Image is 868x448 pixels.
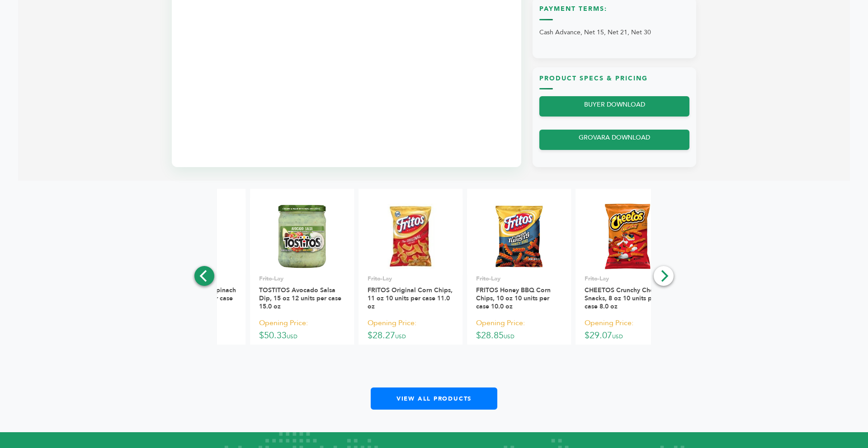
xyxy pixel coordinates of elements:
a: FRITOS Original Corn Chips, 11 oz 10 units per case 11.0 oz [368,286,453,311]
span: USD [504,333,514,340]
p: $28.85 [476,316,562,343]
a: View All Products [371,387,497,410]
span: Opening Price: [368,317,416,329]
button: Next [654,266,674,286]
span: USD [287,333,297,340]
span: USD [395,333,406,340]
p: $42.12 [151,316,236,343]
img: CHEETOS Crunchy Cheese Snacks, 8 oz 10 units per case 8.0 oz [595,204,660,269]
a: BUYER DOWNLOAD [539,96,689,117]
p: Frito-Lay [585,275,670,283]
p: Frito-Lay [151,275,236,283]
span: USD [612,333,623,340]
span: Opening Price: [259,317,308,329]
h3: Payment Terms: [539,5,689,20]
img: FRITOS Original Corn Chips, 11 oz 10 units per case 11.0 oz [378,204,443,269]
img: TOSTITOS Avocado Salsa Dip, 15 oz 12 units per case 15.0 oz [269,204,335,269]
img: TOSTITOS® Creamy Spinach Dip, 15 oz 12 units per case 15.0 oz [161,204,226,269]
a: TOSTITOS Avocado Salsa Dip, 15 oz 12 units per case 15.0 oz [259,286,341,311]
img: FRITOS Honey BBQ Corn Chips, 10 oz 10 units per case 10.0 oz [486,204,552,269]
a: FRITOS Honey BBQ Corn Chips, 10 oz 10 units per case 10.0 oz [476,286,551,311]
span: Opening Price: [476,317,525,329]
p: Frito-Lay [368,275,453,283]
a: TOSTITOS® Creamy Spinach Dip, 15 oz 12 units per case 15.0 oz [151,286,236,311]
a: GROVARA DOWNLOAD [539,130,689,150]
p: Frito-Lay [259,275,345,283]
p: $28.27 [368,316,453,343]
p: $29.07 [585,316,670,343]
p: $50.33 [259,316,345,343]
p: Cash Advance, Net 15, Net 21, Net 30 [539,25,689,40]
p: Frito-Lay [476,275,562,283]
button: Previous [194,266,214,286]
span: Opening Price: [585,317,633,329]
a: CHEETOS Crunchy Cheese Snacks, 8 oz 10 units per case 8.0 oz [585,286,664,311]
h3: Product Specs & Pricing [539,74,689,90]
